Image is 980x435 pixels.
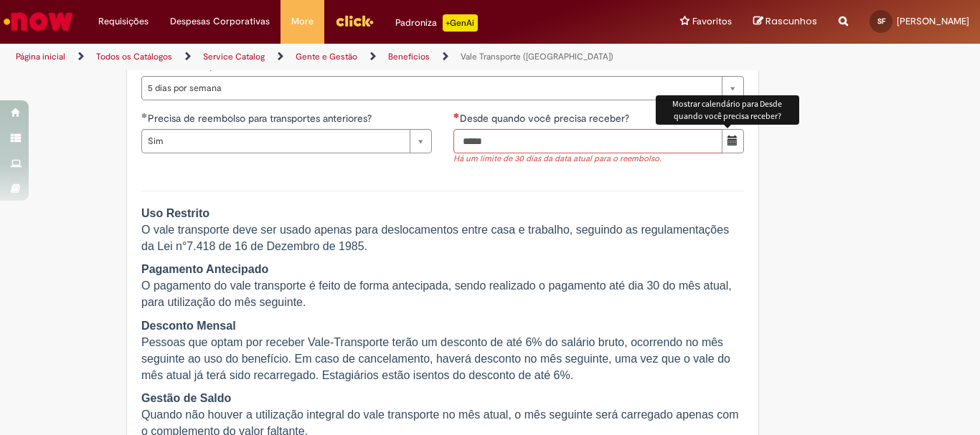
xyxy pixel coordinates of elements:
span: More [291,14,314,29]
span: O vale transporte deve ser usado apenas para deslocamentos entre casa e trabalho, seguindo as reg... [141,207,729,252]
div: Há um limite de 30 dias da data atual para o reembolso. [453,153,744,166]
img: ServiceNow [1,7,75,36]
ul: Trilhas de página [11,44,643,70]
span: 5 dias por semana [148,77,715,100]
button: Mostrar calendário para Desde quando você precisa receber? [722,129,744,153]
a: Benefícios [388,51,430,62]
span: [PERSON_NAME] [897,15,969,27]
input: Desde quando você precisa receber? [453,129,722,153]
span: SF [877,16,885,26]
span: Despesas Corporativas [170,14,270,29]
strong: Gestão de Saldo [141,392,231,404]
div: Padroniza [395,14,478,32]
a: Gente e Gestão [296,51,357,62]
strong: Uso Restrito [141,207,209,219]
strong: Pagamento Antecipado [141,263,268,275]
span: Sim [148,130,402,153]
span: O pagamento do vale transporte é feito de forma antecipada, sendo realizado o pagamento até dia 3... [141,263,732,308]
span: Rascunhos [765,14,817,28]
span: Precisa de reembolso para transportes anteriores? [148,112,374,125]
div: Mostrar calendário para Desde quando você precisa receber? [656,95,799,124]
span: Favoritos [692,14,732,29]
span: Requisições [98,14,149,29]
span: Desde quando você precisa receber? [460,112,632,125]
strong: Desconto Mensal [141,320,236,332]
p: +GenAi [443,14,478,32]
a: Vale Transporte ([GEOGRAPHIC_DATA]) [461,51,613,62]
span: Obrigatório Preenchido [141,113,148,118]
a: Todos os Catálogos [96,51,172,62]
a: Rascunhos [753,15,817,29]
a: Página inicial [16,51,65,62]
a: Service Catalog [203,51,265,62]
span: Pessoas que optam por receber Vale-Transporte terão um desconto de até 6% do salário bruto, ocorr... [141,320,730,381]
img: click_logo_yellow_360x200.png [335,10,374,32]
span: Necessários [453,113,460,118]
